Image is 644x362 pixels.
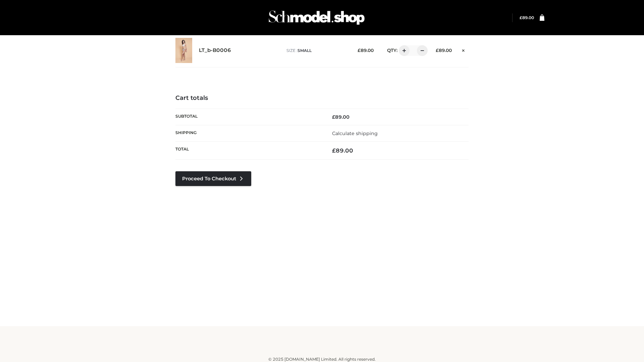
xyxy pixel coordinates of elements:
th: Total [175,142,322,160]
a: Proceed to Checkout [175,171,251,186]
span: £ [520,15,522,20]
th: Subtotal [175,109,322,125]
a: LT_b-B0006 [199,47,231,54]
th: Shipping [175,125,322,141]
bdi: 89.00 [332,147,353,154]
div: QTY: [380,45,425,56]
img: Schmodel Admin 964 [266,4,367,31]
p: size : [286,48,347,54]
span: SMALL [298,48,312,53]
span: £ [332,147,336,154]
span: £ [358,48,361,53]
bdi: 89.00 [436,48,452,53]
span: £ [332,114,335,120]
bdi: 89.00 [332,114,350,120]
a: Calculate shipping [332,130,378,136]
span: £ [436,48,439,53]
bdi: 89.00 [358,48,374,53]
h4: Cart totals [175,95,469,102]
a: Remove this item [459,45,469,54]
a: £89.00 [520,15,534,20]
bdi: 89.00 [520,15,534,20]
